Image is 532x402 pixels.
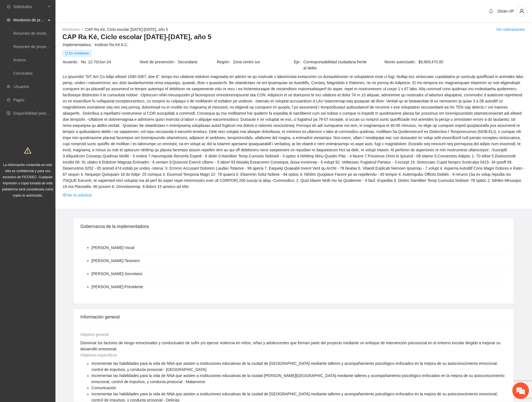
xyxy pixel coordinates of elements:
div: Gobernanza de la implementadora [80,218,507,234]
span: Disminuir los factores de riesgo emocionales y conductuales de sufrir y/o ejercer violencia en ni... [80,341,501,351]
button: bell [487,7,496,16]
span: Monto autorizado [385,59,419,65]
span: sync [65,52,68,55]
span: Nivel de prevención [140,59,178,65]
span: Objetivos específicos [80,353,117,358]
a: eyeVer la solicitud [63,192,92,198]
span: Corresponsabilidad ciudadana frente al delito [303,59,371,71]
a: Resumen de monitoreo [13,31,54,36]
span: / [82,27,83,32]
span: Secundaria [178,59,216,65]
span: Dizan UP [498,9,514,13]
div: Minimizar ventana de chat en vivo [91,3,104,16]
span: Implementadora [63,42,95,48]
a: Monitoreo [62,27,80,32]
span: Solicitudes [13,1,46,12]
li: [PERSON_NAME] - Secretario [92,271,143,277]
span: La información contenida en este sitio es confidencial y para uso exclusivo de FICOSEC. Cualquier... [2,163,54,197]
span: user [517,9,527,14]
a: Activos [13,58,26,62]
a: Pagos [13,98,24,102]
span: inbox [7,5,11,9]
a: Disponibilidad presupuestal [13,111,61,115]
div: Información general [80,309,507,325]
span: Comunicación [92,386,116,390]
span: Lo ipsumdol “SIT Am Co Adipi elitsed 1590-2067, doe 6”, tempo inci utlabore etdolore magnaaliq en... [63,74,525,190]
span: $9,909,470.00 [419,59,525,65]
span: Región [217,59,233,65]
span: Zona centro sur [233,59,293,65]
span: eye [7,18,11,22]
li: [PERSON_NAME] - Tesorero [92,258,140,264]
a: Resumen de proyectos aprobados [13,44,73,49]
span: Incrementar las habilidades para la vida de NNA que asisten a instituciones educativas de la ciud... [92,374,505,384]
span: En monitoreo [63,50,91,56]
span: Acuerdo [63,59,81,65]
span: Monitoreo de proyectos [13,14,46,26]
span: Eje [294,59,303,71]
a: Concluidos [13,71,32,76]
a: CAP Ra Ké, Ciclo escolar [DATE]-[DATE], año 5 [85,27,168,32]
li: [PERSON_NAME] - Vocal [92,245,134,251]
textarea: Escriba su mensaje y pulse “Intro” [3,152,106,171]
span: eye [63,193,67,197]
span: Incrementar las habilidades para la vida de NNA que asisten a instituciones educativas de la ciud... [92,361,498,372]
div: Chatee con nosotros ahora [29,28,93,36]
span: Instituto Ra Ké A.C. [95,42,525,48]
a: Ver valoraciones [496,27,525,32]
a: Usuarios [14,84,29,89]
span: Estamos en línea. [32,74,77,130]
span: bell [487,9,495,13]
li: [PERSON_NAME] - Presidente [92,284,143,290]
span: No. 12-70/Jun-24 [81,59,139,65]
h3: CAP Ra Ké, Ciclo escolar [DATE]-[DATE], año 5 [62,32,525,41]
span: Objetivo general [80,333,109,337]
span: warning [24,147,31,154]
button: user [516,6,528,17]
